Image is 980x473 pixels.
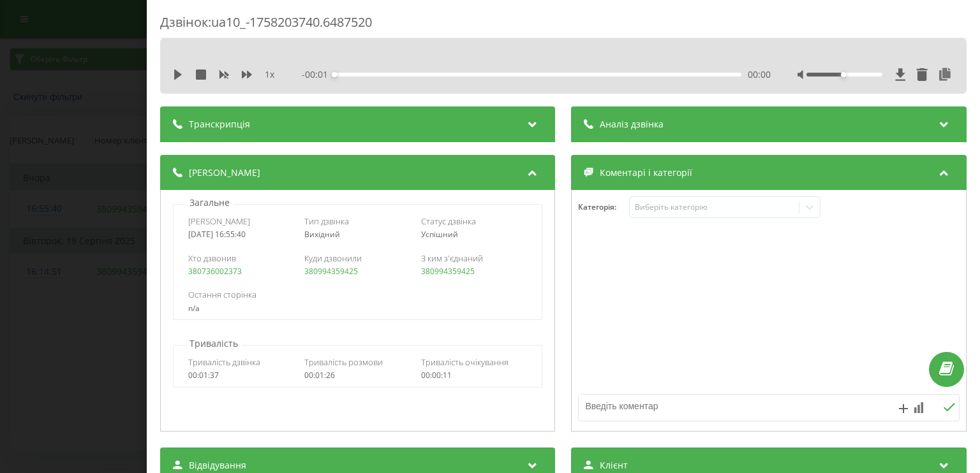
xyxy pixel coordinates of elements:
a: 380994359425 [305,266,359,277]
span: Остання сторінка [188,289,256,300]
span: З ким з'єднаний [421,252,483,264]
span: - 00:01 [302,68,335,81]
div: 00:01:26 [305,371,412,380]
span: Вихідний [305,229,341,240]
span: Хто дзвонив [188,252,236,264]
span: Транскрипція [189,118,250,131]
span: Відвідування [189,459,246,472]
div: [DATE] 16:55:40 [188,230,295,239]
h4: Категорія : [579,203,630,212]
div: Accessibility label [332,72,338,77]
div: Дзвінок : ua10_-1758203740.6487520 [160,13,967,38]
span: Клієнт [600,459,628,472]
span: Аналіз дзвінка [600,118,664,131]
span: 00:00 [748,68,771,81]
div: Accessibility label [841,72,846,77]
div: Виберіть категорію [635,202,794,212]
span: Статус дзвінка [421,215,476,227]
span: Тривалість розмови [305,356,383,368]
span: Куди дзвонили [305,252,362,264]
span: 1 x [265,68,274,81]
span: Тривалість очікування [421,356,509,368]
span: [PERSON_NAME] [189,166,260,179]
span: Коментарі і категорії [600,166,693,179]
p: Загальне [186,196,233,209]
span: Успішний [421,229,458,240]
div: 00:01:37 [188,371,295,380]
div: n/a [188,304,527,313]
span: Тип дзвінка [305,215,350,227]
a: 380994359425 [421,266,475,277]
span: Тривалість дзвінка [188,356,260,368]
div: 00:00:11 [421,371,528,380]
a: 380736002373 [188,266,242,277]
span: [PERSON_NAME] [188,215,250,227]
p: Тривалість [186,337,241,350]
